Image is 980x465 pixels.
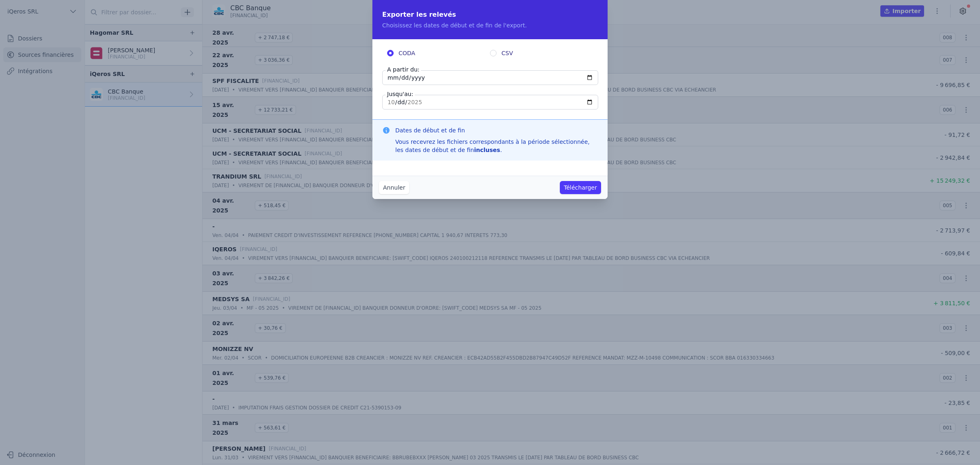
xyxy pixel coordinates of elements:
[379,181,409,194] button: Annuler
[490,49,593,57] label: CSV
[387,50,394,56] input: CODA
[501,49,513,57] span: CSV
[395,138,598,154] div: Vous recevrez les fichiers correspondants à la période sélectionnée, les dates de début et de fin .
[474,147,500,153] strong: incluses
[395,126,598,134] h3: Dates de début et de fin
[399,49,415,57] span: CODA
[560,181,601,194] button: Télécharger
[382,21,598,29] p: Choisissez les dates de début et de fin de l'export.
[387,49,490,57] label: CODA
[385,90,415,98] label: Jusqu'au:
[382,10,598,20] h2: Exporter les relevés
[490,50,497,56] input: CSV
[385,65,421,74] label: A partir du:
